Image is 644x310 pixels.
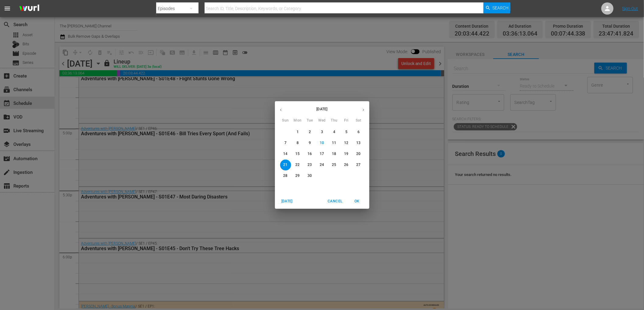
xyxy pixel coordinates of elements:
button: Cancel [325,196,345,206]
span: Mon [292,118,303,124]
p: 2 [309,129,311,135]
button: 1 [292,127,303,138]
button: 18 [329,149,340,160]
button: 29 [292,170,303,181]
p: 3 [321,129,323,135]
p: [DATE] [287,106,357,112]
p: 25 [332,162,336,167]
button: 21 [280,160,291,170]
button: 8 [292,138,303,149]
p: 1 [297,129,299,135]
p: 13 [356,140,361,146]
span: menu [4,5,11,12]
p: 27 [356,162,361,167]
p: 16 [308,151,312,157]
button: 14 [280,149,291,160]
p: 22 [295,162,300,167]
span: Fri [341,118,352,124]
a: Sign Out [622,6,638,11]
button: 13 [353,138,364,149]
p: 6 [357,129,360,135]
p: 26 [344,162,348,167]
p: 23 [308,162,312,167]
button: OK [347,196,367,206]
button: 24 [317,160,328,170]
span: Wed [317,118,328,124]
span: Cancel [328,198,342,205]
p: 10 [320,140,324,146]
span: Sat [353,118,364,124]
button: 9 [304,138,315,149]
button: 20 [353,149,364,160]
button: 23 [304,160,315,170]
img: ans4CAIJ8jUAAAAAAAAAAAAAAAAAAAAAAAAgQb4GAAAAAAAAAAAAAAAAAAAAAAAAJMjXAAAAAAAAAAAAAAAAAAAAAAAAgAT5G... [15,2,44,16]
p: 4 [333,129,335,135]
p: 24 [320,162,324,167]
button: 26 [341,160,352,170]
p: 21 [283,162,287,167]
button: [DATE] [277,196,297,206]
button: 4 [329,127,340,138]
p: 20 [356,151,361,157]
p: 7 [284,140,287,146]
button: 22 [292,160,303,170]
button: 6 [353,127,364,138]
span: OK [350,198,364,205]
p: 17 [320,151,324,157]
button: 11 [329,138,340,149]
button: 10 [317,138,328,149]
button: 15 [292,149,303,160]
p: 11 [332,140,336,146]
p: 9 [309,140,311,146]
p: 30 [308,173,312,178]
p: 18 [332,151,336,157]
span: Thu [329,118,340,124]
button: 27 [353,160,364,170]
button: 25 [329,160,340,170]
button: 7 [280,138,291,149]
button: 17 [317,149,328,160]
button: 3 [317,127,328,138]
button: 2 [304,127,315,138]
p: 19 [344,151,348,157]
p: 14 [283,151,287,157]
p: 8 [297,140,299,146]
button: 12 [341,138,352,149]
span: Sun [280,118,291,124]
button: 5 [341,127,352,138]
p: 28 [283,173,287,178]
span: Tue [304,118,315,124]
button: 28 [280,170,291,181]
span: Search [493,2,509,13]
span: [DATE] [280,198,294,205]
button: 19 [341,149,352,160]
p: 12 [344,140,348,146]
button: 30 [304,170,315,181]
p: 29 [295,173,300,178]
p: 15 [295,151,300,157]
p: 5 [345,129,347,135]
button: 16 [304,149,315,160]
